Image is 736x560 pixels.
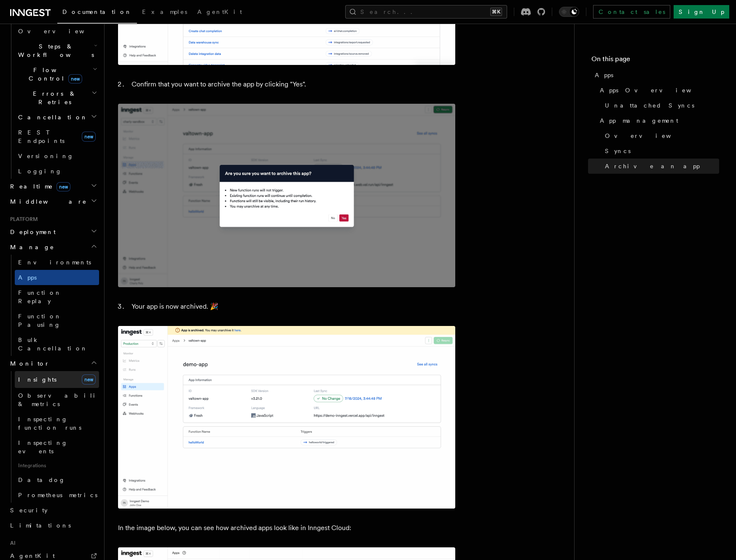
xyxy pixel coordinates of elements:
div: Inngest Functions [7,24,99,179]
span: Integrations [15,459,99,472]
span: AI [7,540,16,547]
a: Archive an app [602,159,719,174]
button: Search...⌘K [345,5,507,19]
span: Versioning [18,153,74,159]
div: Monitor [7,371,99,503]
a: Datadog [15,472,99,487]
span: Function Replay [18,289,62,304]
a: Prometheus metrics [15,487,99,503]
span: Platform [7,216,38,223]
span: Environments [18,259,91,266]
span: REST Endpoints [18,129,64,144]
span: Overview [605,132,692,140]
a: Examples [137,3,192,23]
button: Flow Controlnew [15,62,99,86]
span: Observability & metrics [18,392,105,407]
h4: On this page [591,54,719,67]
span: Datadog [18,477,65,483]
span: Apps [595,71,613,79]
span: new [82,132,96,142]
img: A confirmation modal will open to confirm the action. Please note that archiving is not an irreve... [118,104,455,287]
a: REST Endpointsnew [15,125,99,148]
span: Steps & Workflows [15,42,94,59]
a: App management [596,113,719,128]
a: Sign Up [674,5,729,19]
span: Insights [18,376,56,383]
span: Cancellation [15,113,88,121]
span: new [56,182,70,191]
span: new [68,74,82,83]
span: Archive an app [605,162,700,170]
span: Syncs [605,147,631,155]
kbd: ⌘K [490,8,502,16]
span: Documentation [62,8,132,15]
span: Logging [18,168,62,175]
a: Logging [15,164,99,179]
a: Contact sales [593,5,670,19]
a: Overview [15,24,99,39]
li: Your app is now archived. 🎉 [129,301,455,312]
button: Errors & Retries [15,86,99,110]
button: Steps & Workflows [15,39,99,62]
button: Middleware [7,194,99,209]
button: Cancellation [15,110,99,125]
a: Inspecting function runs [15,412,99,435]
span: Manage [7,243,54,251]
a: Apps [15,270,99,285]
a: Security [7,503,99,518]
p: In the image below, you can see how archived apps look like in Inngest Cloud: [118,522,455,534]
span: App management [600,116,678,125]
a: Environments [15,255,99,270]
a: Function Replay [15,285,99,309]
span: Apps Overview [600,86,712,94]
a: Unattached Syncs [602,98,719,113]
a: Versioning [15,148,99,164]
span: Unattached Syncs [605,101,694,110]
div: Manage [7,255,99,356]
span: AgentKit [197,8,242,15]
span: Inspecting events [18,439,68,455]
a: Overview [602,128,719,143]
button: Deployment [7,224,99,240]
a: AgentKit [192,3,247,23]
a: Documentation [57,3,137,24]
span: Bulk Cancellation [18,337,88,352]
span: Flow Control [15,66,93,83]
span: Realtime [7,182,70,191]
span: Function Pausing [18,313,62,328]
a: Limitations [7,518,99,533]
span: Overview [18,28,105,35]
span: Security [10,507,48,514]
span: Inspecting function runs [18,416,81,431]
button: Monitor [7,356,99,371]
a: Apps [591,67,719,83]
span: Limitations [10,522,71,529]
img: An archived App features a top informative banner. [118,326,455,509]
span: Deployment [7,228,56,236]
a: Observability & metrics [15,388,99,412]
a: Function Pausing [15,309,99,332]
button: Toggle dark mode [559,7,579,17]
span: Apps [18,274,37,281]
span: AgentKit [10,552,55,559]
span: new [82,374,96,385]
li: Confirm that you want to archive the app by clicking "Yes". [129,78,455,90]
span: Prometheus metrics [18,492,97,498]
a: Insightsnew [15,371,99,388]
button: Realtimenew [7,179,99,194]
button: Manage [7,240,99,255]
a: Syncs [602,143,719,159]
a: Bulk Cancellation [15,332,99,356]
span: Errors & Retries [15,89,91,106]
a: Apps Overview [596,83,719,98]
span: Monitor [7,359,50,368]
span: Middleware [7,197,87,206]
span: Examples [142,8,187,15]
a: Inspecting events [15,435,99,459]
